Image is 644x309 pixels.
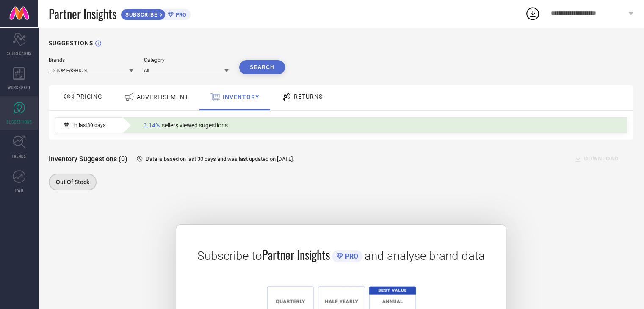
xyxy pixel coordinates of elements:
span: RETURNS [294,93,323,100]
span: INVENTORY [223,94,260,100]
span: Inventory Suggestions (0) [49,155,127,163]
span: sellers viewed sugestions [162,122,228,129]
div: Open download list [525,6,540,21]
span: Partner Insights [49,5,116,22]
span: ADVERTISEMENT [137,94,188,100]
h1: SUGGESTIONS [49,40,93,47]
button: Search [239,60,285,74]
div: Percentage of sellers who have viewed suggestions for the current Insight Type [139,120,232,131]
div: Brands [49,57,133,63]
span: Data is based on last 30 days and was last updated on [DATE] . [146,156,294,162]
span: SUBSCRIBE [121,11,160,18]
span: SCORECARDS [7,50,32,56]
span: TRENDS [12,153,26,159]
span: Out Of Stock [56,179,89,185]
span: In last 30 days [73,122,105,128]
span: SUGGESTIONS [6,119,32,125]
div: Category [144,57,229,63]
a: SUBSCRIBEPRO [121,7,191,20]
span: PRO [174,11,186,18]
span: WORKSPACE [8,84,31,91]
span: 3.14% [144,122,160,129]
span: PRO [343,252,358,260]
span: and analyse brand data [365,249,485,263]
span: Partner Insights [262,246,330,263]
span: Subscribe to [197,249,262,263]
span: FWD [15,187,23,193]
span: PRICING [76,93,102,100]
